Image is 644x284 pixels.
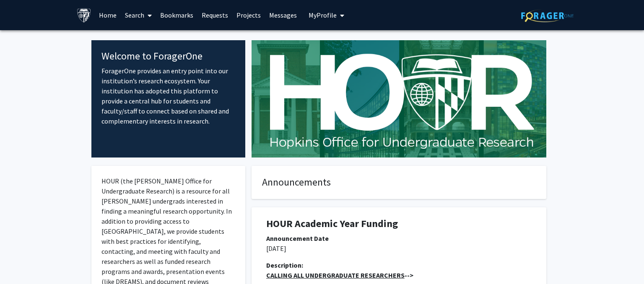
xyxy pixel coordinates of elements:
[266,271,405,279] u: CALLING ALL UNDERGRADUATE RESEARCHERS
[266,260,532,270] div: Description:
[77,8,91,23] img: Johns Hopkins University Logo
[266,271,413,279] strong: -->
[521,9,574,22] img: ForagerOne Logo
[121,0,156,30] a: Search
[265,0,301,30] a: Messages
[266,218,532,230] h1: HOUR Academic Year Funding
[101,66,235,126] p: ForagerOne provides an entry point into our institution’s research ecosystem. Your institution ha...
[101,50,235,62] h4: Welcome to ForagerOne
[197,0,232,30] a: Requests
[262,176,536,188] h4: Announcements
[95,0,121,30] a: Home
[232,0,265,30] a: Projects
[309,11,337,19] span: My Profile
[252,40,546,157] img: Cover Image
[156,0,197,30] a: Bookmarks
[6,246,36,278] iframe: Chat
[266,243,532,253] p: [DATE]
[266,233,532,243] div: Announcement Date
